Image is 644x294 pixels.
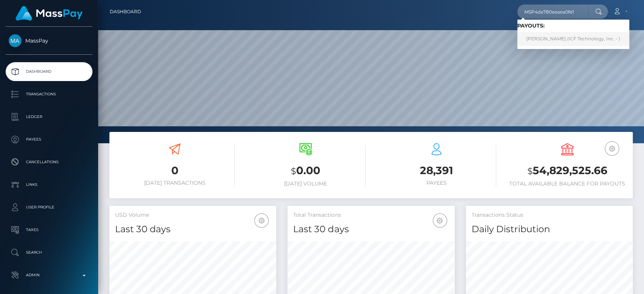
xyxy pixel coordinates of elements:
[115,211,271,219] h5: USD Volume
[293,211,449,219] h5: Total Transactions
[293,223,449,236] h4: Last 30 days
[377,180,496,186] h6: Payees
[115,180,235,186] h6: [DATE] Transactions
[9,247,89,258] p: Search
[377,163,496,178] h3: 28,391
[6,62,92,81] a: Dashboard
[507,163,627,179] h3: 54,829,525.66
[9,34,22,47] img: MassPay
[246,163,366,179] h3: 0.00
[6,266,92,285] a: Admin
[291,166,296,176] small: $
[115,163,235,178] h3: 0
[9,111,89,122] p: Ledger
[9,202,89,213] p: User Profile
[507,181,627,187] h6: Total Available Balance for Payouts
[246,181,366,187] h6: [DATE] Volume
[6,220,92,239] a: Taxes
[9,269,89,281] p: Admin
[6,175,92,194] a: Links
[110,4,141,20] a: Dashboard
[6,130,92,149] a: Payees
[6,37,92,44] span: MassPay
[9,66,89,77] p: Dashboard
[472,223,627,236] h4: Daily Distribution
[15,6,83,21] img: MassPay Logo
[6,198,92,217] a: User Profile
[6,153,92,171] a: Cancellations
[9,224,89,236] p: Taxes
[6,243,92,262] a: Search
[472,211,627,219] h5: Transactions Status
[517,5,588,19] input: Search...
[517,23,629,29] h6: Payouts:
[115,223,271,236] h4: Last 30 days
[527,166,533,176] small: $
[9,179,89,190] p: Links
[6,85,92,104] a: Transactions
[9,89,89,100] p: Transactions
[9,156,89,168] p: Cancellations
[6,107,92,126] a: Ledger
[517,32,629,46] a: [PERSON_NAME] (ICF Technology, Inc. - )
[9,134,89,145] p: Payees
